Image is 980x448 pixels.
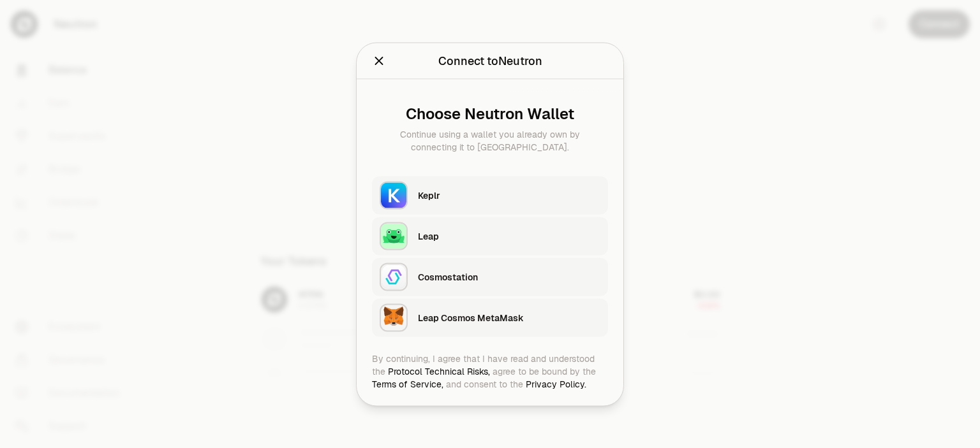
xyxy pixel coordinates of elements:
[372,257,608,296] button: CosmostationCosmostation
[372,217,608,255] button: LeapLeap
[382,105,598,122] div: Choose Neutron Wallet
[380,222,408,250] img: Leap
[372,378,443,389] a: Terms of Service,
[388,365,490,377] a: Protocol Technical Risks,
[380,181,408,209] img: Keplr
[526,378,586,389] a: Privacy Policy.
[418,229,600,242] div: Leap
[418,189,600,201] div: Keplr
[418,311,600,324] div: Leap Cosmos MetaMask
[372,352,608,390] div: By continuing, I agree that I have read and understood the agree to be bound by the and consent t...
[380,303,408,331] img: Leap Cosmos MetaMask
[380,263,408,291] img: Cosmostation
[372,298,608,336] button: Leap Cosmos MetaMaskLeap Cosmos MetaMask
[438,52,542,69] div: Connect to Neutron
[372,176,608,214] button: KeplrKeplr
[418,270,600,283] div: Cosmostation
[382,127,598,153] div: Continue using a wallet you already own by connecting it to [GEOGRAPHIC_DATA].
[372,52,386,69] button: Close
